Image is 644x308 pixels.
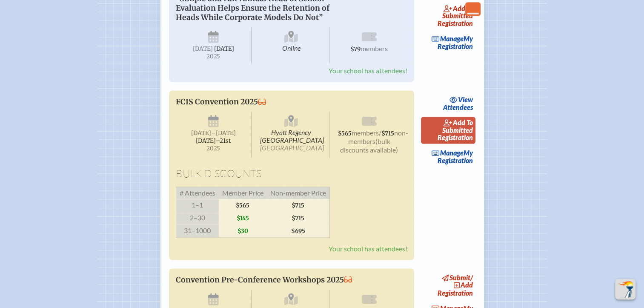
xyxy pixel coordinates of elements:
[176,97,390,107] p: FCIS Convention 2025
[267,225,330,238] span: $695
[361,44,388,52] span: members
[617,281,634,298] img: To the top
[193,45,213,52] span: [DATE]
[176,275,390,285] p: Convention Pre-Conference Workshops 2025
[461,281,473,289] span: add
[458,95,473,104] span: view
[329,66,407,75] span: Your school has attendees!
[183,145,245,152] span: 2025
[176,168,407,180] h1: Bulk Discounts
[329,245,407,253] span: Your school has attendees!
[379,129,381,137] span: /
[211,130,236,137] span: –[DATE]
[615,279,635,299] button: Scroll Top
[435,272,475,299] a: submit/addRegistration
[267,212,330,225] span: $715
[176,225,219,238] span: 31–1000
[219,199,267,212] span: $565
[253,112,329,158] span: Hyatt Regency [GEOGRAPHIC_DATA]
[381,130,394,137] span: $715
[219,225,267,238] span: $30
[219,187,267,199] span: Member Price
[470,273,473,282] span: /
[432,149,464,157] span: Manage
[176,187,219,199] span: # Attendees
[340,137,398,154] span: (bulk discounts available)
[176,199,219,212] span: 1–1
[442,118,473,134] span: add to submitted
[191,130,211,137] span: [DATE]
[267,187,330,199] span: Non-member Price
[260,144,324,152] span: [GEOGRAPHIC_DATA]
[253,27,329,63] span: Online
[176,212,219,225] span: 2–30
[214,45,234,52] span: [DATE]
[421,33,475,52] a: ManageMy Registration
[348,129,408,145] span: non-members
[442,4,473,20] span: add to submitted
[183,53,245,60] span: 2025
[267,199,330,212] span: $715
[219,212,267,225] span: $145
[449,273,470,282] span: submit
[421,117,475,144] a: add to submittedRegistration
[338,130,352,137] span: $565
[352,129,379,137] span: members
[421,147,475,167] a: ManageMy Registration
[196,137,231,144] span: [DATE]–⁠21st
[350,46,361,53] span: $79
[432,35,464,43] span: Manage
[441,94,475,113] a: viewAttendees
[421,2,475,29] a: add to submittedRegistration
